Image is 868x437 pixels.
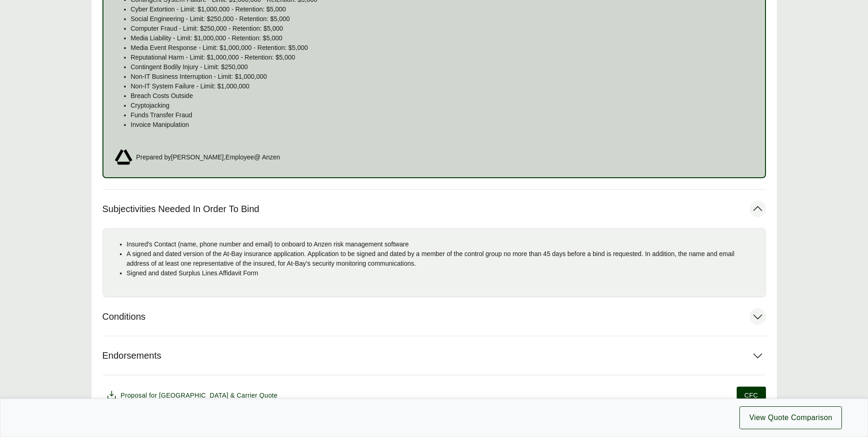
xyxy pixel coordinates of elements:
[127,268,758,278] p: Signed and dated Surplus Lines Affidavit Form
[230,392,277,399] span: & Carrier Quote
[131,5,754,14] p: Cyber Extortion - Limit: $1,000,000 - Retention: $5,000
[749,412,832,423] span: View Quote Comparison
[102,311,146,322] span: Conditions
[127,240,758,249] p: Insured's Contact (name, phone number and email) to onboard to Anzen risk management software
[131,72,754,82] p: Non-IT Business Interruption - Limit: $1,000,000
[744,391,758,400] span: CFC
[121,391,278,400] span: Proposal for
[102,297,766,336] button: Conditions
[102,386,281,404] button: Proposal for [GEOGRAPHIC_DATA] & Carrier Quote
[131,82,754,91] p: Non-IT System Failure - Limit: $1,000,000
[102,190,766,228] button: Subjectivities Needed In Order To Bind
[102,350,162,361] span: Endorsements
[131,24,754,33] p: Computer Fraud - Limit: $250,000 - Retention: $5,000
[737,387,766,404] button: CFC
[159,392,228,399] span: [GEOGRAPHIC_DATA]
[131,43,754,53] p: Media Event Response - Limit: $1,000,000 - Retention: $5,000
[739,406,842,429] button: View Quote Comparison
[127,249,758,268] p: A signed and dated version of the At-Bay insurance application. Application to be signed and date...
[102,336,766,375] button: Endorsements
[131,91,754,101] p: Breach Costs Outside
[102,203,259,215] span: Subjectivities Needed In Order To Bind
[136,153,280,162] span: Prepared by [PERSON_NAME] , Employee @ Anzen
[131,110,754,120] p: Funds Transfer Fraud
[131,120,754,130] p: Invoice Manipulation
[131,33,754,43] p: Media Liability - Limit: $1,000,000 - Retention: $5,000
[131,14,754,24] p: Social Engineering - Limit: $250,000 - Retention: $5,000
[131,53,754,62] p: Reputational Harm - Limit: $1,000,000 - Retention: $5,000
[131,101,754,110] p: Cryptojacking
[131,62,754,72] p: Contingent Bodily Injury - Limit: $250,000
